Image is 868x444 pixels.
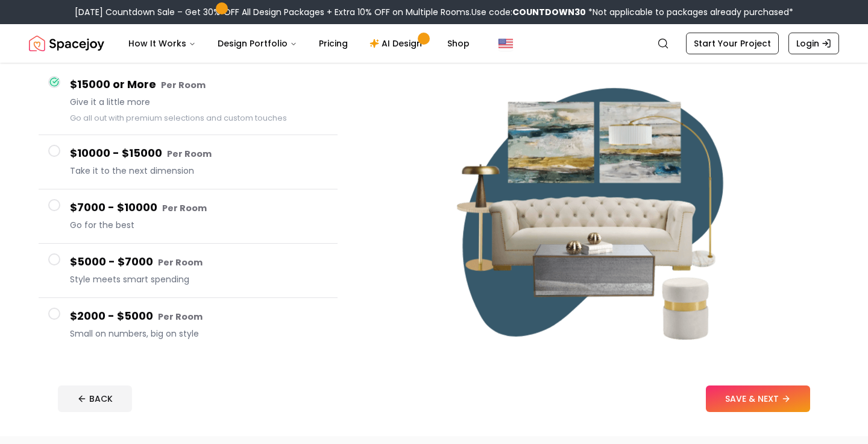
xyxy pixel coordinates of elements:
span: Small on numbers, big on style [70,328,328,340]
button: $2000 - $5000 Per RoomSmall on numbers, big on style [39,298,338,352]
div: [DATE] Countdown Sale – Get 30% OFF All Design Packages + Extra 10% OFF on Multiple Rooms. [75,6,793,18]
h4: $15000 or More [70,76,328,94]
small: Go all out with premium selections and custom touches [70,113,287,123]
img: Spacejoy Logo [29,31,104,55]
button: $10000 - $15000 Per RoomTake it to the next dimension [39,135,338,189]
small: Per Room [158,256,203,268]
nav: Global [29,24,839,63]
span: Take it to the next dimension [70,165,328,177]
button: SAVE & NEXT [706,385,810,412]
span: Give it a little more [70,96,328,108]
a: Start Your Project [686,33,779,54]
img: United States [498,36,513,51]
a: Pricing [309,31,357,55]
a: Login [788,33,839,54]
button: $7000 - $10000 Per RoomGo for the best [39,189,338,244]
a: Shop [438,31,479,55]
h4: $5000 - $7000 [70,253,328,271]
h4: $2000 - $5000 [70,308,328,325]
a: AI Design [360,31,435,55]
span: *Not applicable to packages already purchased* [586,6,793,18]
small: Per Room [167,148,212,160]
button: Design Portfolio [208,31,307,55]
button: $5000 - $7000 Per RoomStyle meets smart spending [39,244,338,298]
button: BACK [58,385,132,412]
b: COUNTDOWN30 [512,6,586,18]
button: How It Works [119,31,206,55]
small: Per Room [161,79,206,91]
small: Per Room [158,311,203,323]
h4: $10000 - $15000 [70,145,328,162]
nav: Main [119,31,479,55]
button: $15000 or More Per RoomGive it a little moreGo all out with premium selections and custom touches [39,66,338,135]
span: Use code: [471,6,586,18]
h4: $7000 - $10000 [70,199,328,217]
span: Style meets smart spending [70,273,328,285]
small: Per Room [162,202,207,214]
span: Go for the best [70,219,328,231]
a: Spacejoy [29,31,104,55]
